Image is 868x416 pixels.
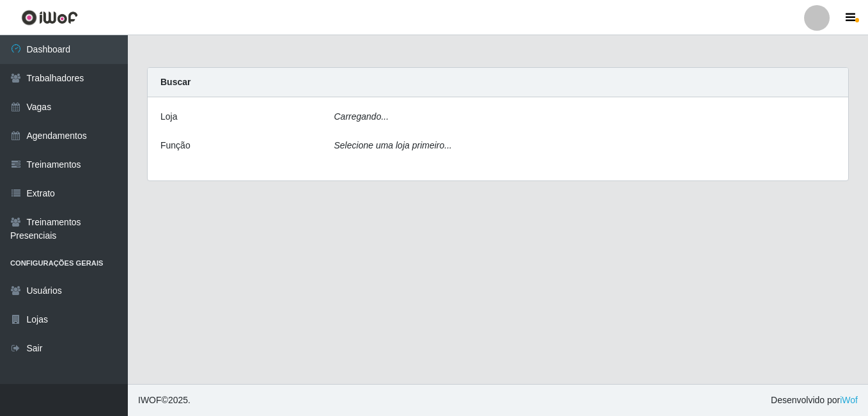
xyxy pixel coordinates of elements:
[334,140,452,150] i: Selecione uma loja primeiro...
[138,394,190,407] span: © 2025 .
[334,111,389,122] i: Carregando...
[840,395,858,405] a: iWof
[160,77,190,87] strong: Buscar
[138,395,162,405] span: IWOF
[160,139,190,152] label: Função
[771,394,858,407] span: Desenvolvido por
[21,10,78,26] img: CoreUI Logo
[160,110,177,124] label: Loja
